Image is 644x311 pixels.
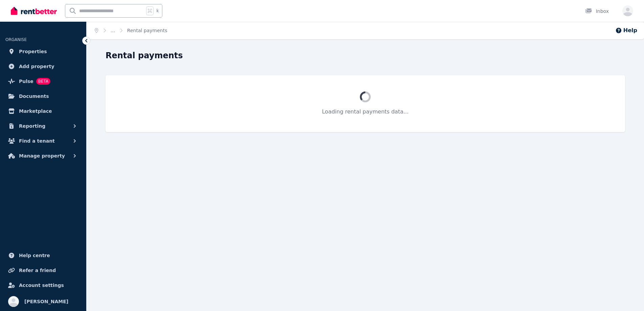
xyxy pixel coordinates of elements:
a: Refer a friend [5,264,81,277]
a: Marketplace [5,104,81,118]
span: Marketplace [19,107,52,115]
span: ... [111,27,115,34]
span: Account settings [19,281,64,289]
span: Rental payments [127,27,167,34]
span: Manage property [19,152,65,160]
span: Properties [19,47,47,56]
img: RentBetter [11,6,57,16]
span: Pulse [19,77,33,85]
span: Reporting [19,122,45,130]
h1: Rental payments [106,50,183,61]
a: Documents [5,89,81,103]
span: Add property [19,62,54,70]
a: Help centre [5,249,81,262]
a: Properties [5,45,81,58]
span: Find a tenant [19,137,55,145]
p: Loading rental payments data... [122,108,609,116]
button: Find a tenant [5,134,81,148]
span: ORGANISE [5,37,27,42]
button: Manage property [5,149,81,163]
a: PulseBETA [5,75,81,88]
a: Account settings [5,278,81,292]
nav: Breadcrumb [87,22,176,39]
button: Reporting [5,119,81,133]
span: Help centre [19,251,50,260]
span: Refer a friend [19,266,56,274]
button: Help [615,26,637,35]
span: BETA [36,78,50,85]
a: Add property [5,60,81,73]
div: Inbox [585,8,609,15]
span: Documents [19,92,49,100]
span: [PERSON_NAME] [24,297,68,306]
span: k [156,8,159,14]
